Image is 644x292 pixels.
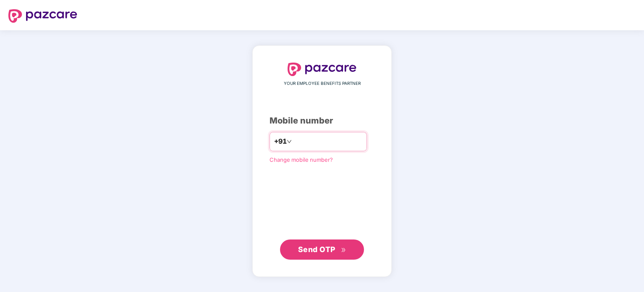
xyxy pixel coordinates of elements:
[280,239,364,260] button: Send OTPdouble-right
[270,156,333,163] a: Change mobile number?
[8,9,77,23] img: logo
[274,136,287,147] span: +91
[287,139,292,144] span: down
[288,63,356,76] img: logo
[270,114,374,127] div: Mobile number
[298,245,335,254] span: Send OTP
[284,80,361,87] span: YOUR EMPLOYEE BENEFITS PARTNER
[341,247,346,253] span: double-right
